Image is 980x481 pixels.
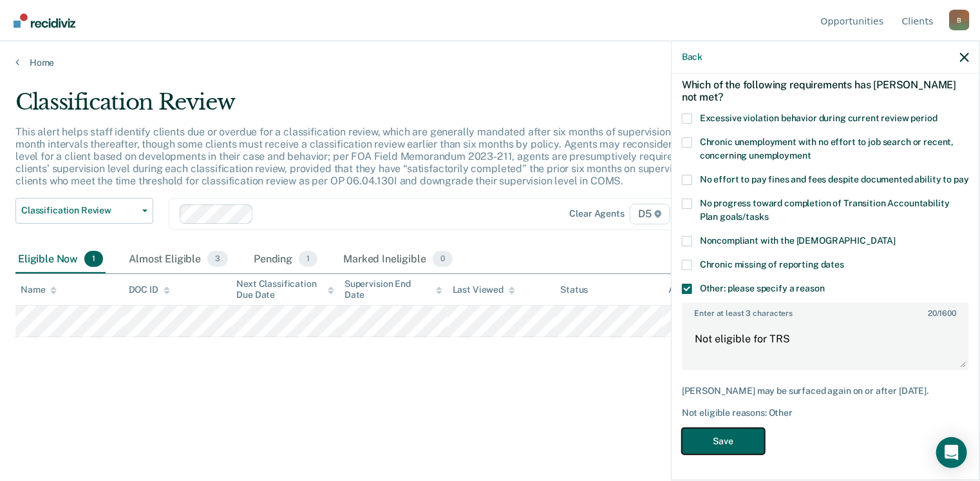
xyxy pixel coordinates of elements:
[700,198,950,222] span: No progress toward completion of Transition Accountability Plan goals/tasks
[683,321,968,369] textarea: Not eligible for TRS
[84,251,103,268] span: 1
[700,113,938,123] span: Excessive violation behavior during current review period
[683,304,968,318] label: Enter at least 3 characters
[682,68,969,113] div: Which of the following requirements has [PERSON_NAME] not met?
[936,437,967,468] div: Open Intercom Messenger
[251,246,320,274] div: Pending
[700,235,896,246] span: Noncompliant with the [DEMOGRAPHIC_DATA]
[928,309,937,318] span: 20
[236,279,334,300] div: Next Classification Due Date
[129,284,170,295] div: DOC ID
[949,10,970,30] button: Profile dropdown button
[341,246,455,274] div: Marked Ineligible
[344,279,442,300] div: Supervision End Date
[668,284,729,295] div: Assigned to
[21,284,57,295] div: Name
[630,204,670,224] span: D5
[15,89,751,126] div: Classification Review
[682,386,969,397] div: [PERSON_NAME] may be surfaced again on or after [DATE].
[15,126,747,188] p: This alert helps staff identify clients due or overdue for a classification review, which are gen...
[433,251,453,268] span: 0
[700,283,825,293] span: Other: please specify a reason
[299,251,317,268] span: 1
[949,10,970,30] div: B
[15,57,965,68] a: Home
[682,428,765,455] button: Save
[570,208,625,219] div: Clear agents
[700,259,844,270] span: Chronic missing of reporting dates
[453,284,515,295] div: Last Viewed
[560,284,588,295] div: Status
[21,205,137,216] span: Classification Review
[682,52,702,63] button: Back
[14,14,75,28] img: Recidiviz
[207,251,228,268] span: 3
[15,246,106,274] div: Eligible Now
[126,246,231,274] div: Almost Eligible
[928,309,956,318] span: / 1600
[700,174,969,184] span: No effort to pay fines and fees despite documented ability to pay
[682,407,969,418] div: Not eligible reasons: Other
[700,137,954,161] span: Chronic unemployment with no effort to job search or recent, concerning unemployment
